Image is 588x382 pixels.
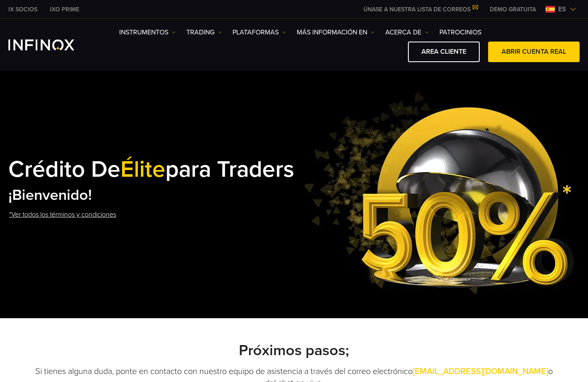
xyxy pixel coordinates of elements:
[8,204,117,225] a: *Ver todos los términos y condiciones
[297,27,375,37] a: Más información en
[119,27,176,37] a: Instrumentos
[488,42,580,62] a: ABRIR CUENTA REAL
[233,27,286,37] a: PLATAFORMAS
[385,27,429,37] a: ACERCA DE
[8,39,94,50] a: INFINOX Logo
[8,186,299,204] h2: ¡Bienvenido!
[44,5,86,14] a: INFINOX
[186,27,222,37] a: TRADING
[8,156,294,183] strong: Crédito de para traders
[2,5,44,14] a: INFINOX
[483,5,542,14] a: INFINOX MENU
[413,366,548,377] a: [EMAIL_ADDRESS][DOMAIN_NAME]
[439,27,481,37] a: Patrocinios
[357,6,483,13] a: ÚNASE A NUESTRA LISTA DE CORREOS
[408,42,480,62] a: AREA CLIENTE
[555,4,570,14] span: es
[120,158,165,182] span: Élite
[8,341,580,360] h2: Próximos pasos;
